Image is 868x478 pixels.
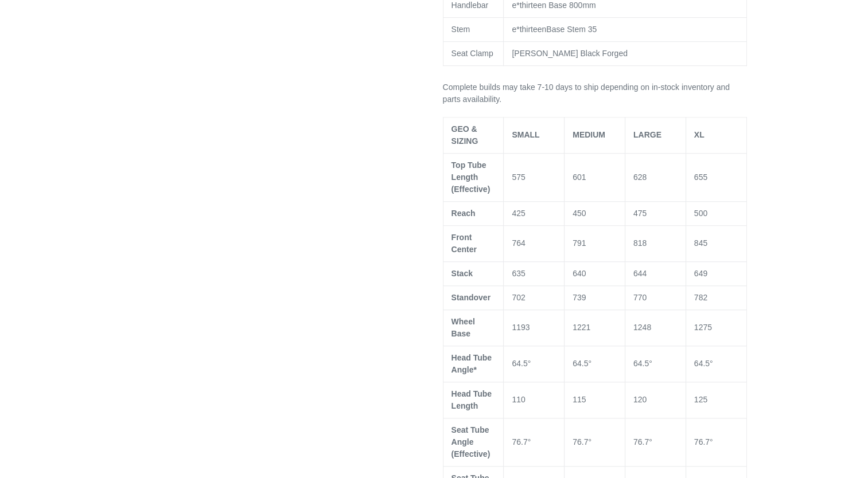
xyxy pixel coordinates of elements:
td: 425 [504,201,565,225]
td: 120 [625,382,686,418]
td: 575 [504,153,565,201]
td: 764 [504,225,565,261]
span: ° [649,359,652,368]
td: 1275 [686,309,746,346]
span: 739 [573,293,586,302]
td: 782 [686,285,746,309]
td: 635 [504,261,565,285]
span: Stack [451,269,473,278]
td: 64.5 [686,346,746,382]
span: ° [710,359,713,368]
span: Seat Tube Angle (Effective) [451,425,491,459]
span: GEO & SIZING [451,124,478,146]
td: 791 [565,225,625,261]
span: ° [588,437,591,446]
td: 1221 [565,309,625,346]
span: ° [588,359,591,368]
span: Top Tube Length (Effective) [451,160,491,194]
td: 644 [625,261,686,285]
span: e*thirteen [512,25,546,34]
td: 649 [686,261,746,285]
td: [PERSON_NAME] Black Forged [504,41,746,65]
span: Head Tube Length [451,389,492,410]
td: 64.5 [625,346,686,382]
td: 76.7 [686,418,746,466]
span: LARGE [633,130,661,139]
td: 64.5 [504,346,565,382]
td: Stem [443,17,504,41]
span: ° [528,437,531,446]
p: Complete builds may take 7-10 days to ship depending on in-stock inventory and parts availability. [443,81,747,105]
td: 64.5 [565,346,625,382]
span: Front Center [451,233,477,254]
span: Base Stem 35 [546,25,597,34]
td: 640 [565,261,625,285]
td: 601 [565,153,625,201]
span: ° [649,437,652,446]
td: 628 [625,153,686,201]
td: 110 [504,382,565,418]
td: 115 [565,382,625,418]
td: Seat Clamp [443,41,504,65]
td: 702 [504,285,565,309]
td: 770 [625,285,686,309]
td: 76.7 [504,418,565,466]
span: Standover [451,293,491,302]
td: 500 [686,201,746,225]
span: Head Tube Angle* [451,353,492,374]
td: 845 [686,225,746,261]
td: 655 [686,153,746,201]
span: ° [710,437,713,446]
span: SMALL [512,130,539,139]
span: XL [694,130,704,139]
span: Reach [451,209,476,218]
span: MEDIUM [573,130,605,139]
td: 475 [625,201,686,225]
td: 76.7 [565,418,625,466]
span: Wheel Base [451,317,475,338]
td: 1248 [625,309,686,346]
td: 818 [625,225,686,261]
td: 450 [565,201,625,225]
td: 1193 [504,309,565,346]
td: 76.7 [625,418,686,466]
span: ° [528,359,531,368]
td: 125 [686,382,746,418]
